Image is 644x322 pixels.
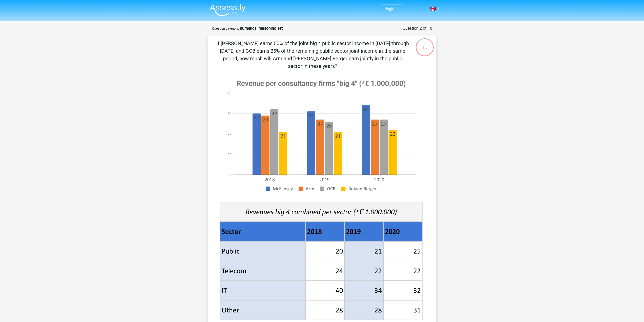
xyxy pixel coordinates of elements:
small: Question category: [212,27,239,30]
div: Question 2 of 10 [403,25,432,31]
img: Assessly [210,4,246,16]
p: If [PERSON_NAME] earns 50% of the joint big 4 public sector income in [DATE] through [DATE] and G... [216,40,409,70]
div: 11:31 [415,38,434,50]
a: Register [384,6,399,11]
strong: numerical reasoning set 1 [240,26,286,31]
